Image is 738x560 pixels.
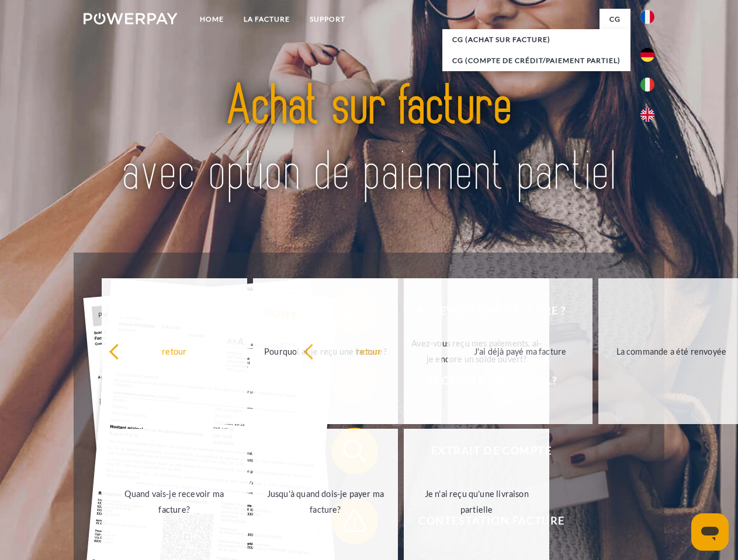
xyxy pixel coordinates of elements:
a: CG [600,9,630,30]
a: Home [190,9,234,30]
div: Pourquoi ai-je reçu une facture? [260,343,391,359]
div: La commande a été renvoyée [605,343,737,359]
img: en [640,108,654,122]
a: CG (achat sur facture) [442,29,630,50]
div: retour [303,343,435,359]
div: Quand vais-je recevoir ma facture? [109,486,240,517]
a: CG (Compte de crédit/paiement partiel) [442,50,630,71]
iframe: Bouton de lancement de la fenêtre de messagerie [691,513,729,551]
img: de [640,48,654,62]
a: LA FACTURE [234,9,300,30]
img: fr [640,10,654,24]
a: Support [300,9,355,30]
img: title-powerpay_fr.svg [112,56,626,223]
div: Je n'ai reçu qu'une livraison partielle [411,486,542,517]
img: it [640,78,654,92]
img: logo-powerpay-white.svg [84,13,178,24]
div: Jusqu'à quand dois-je payer ma facture? [260,486,391,517]
div: J'ai déjà payé ma facture [455,343,586,359]
div: retour [109,343,240,359]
